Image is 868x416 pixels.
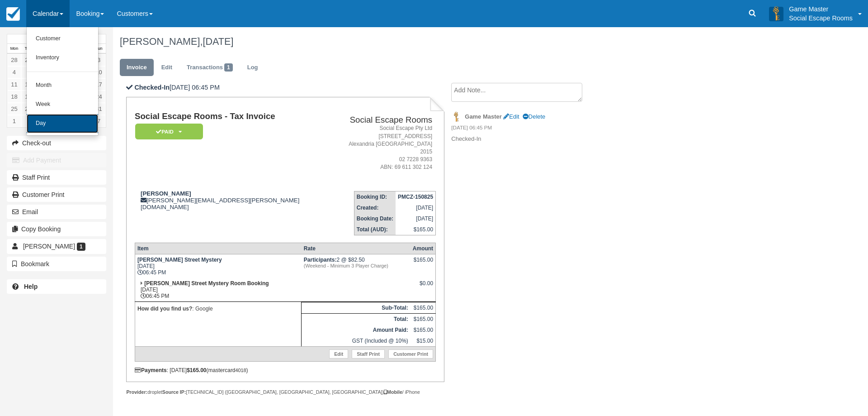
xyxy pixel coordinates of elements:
[410,243,436,254] th: Amount
[21,115,35,127] a: 2
[354,191,396,203] th: Booking ID:
[27,95,98,114] a: Week
[410,314,436,325] td: $165.00
[503,113,519,120] a: Edit
[126,389,147,395] strong: Provider:
[329,349,348,359] a: Edit
[120,36,757,47] h1: [PERSON_NAME],
[304,263,408,268] em: (Weekend - Minimum 3 Player Charge)
[352,349,385,359] a: Staff Print
[92,66,106,78] a: 10
[26,27,99,136] ul: Calendar
[27,29,98,48] a: Customer
[7,153,106,167] button: Add Payment
[137,306,192,312] strong: How did you find us?
[7,239,106,253] a: [PERSON_NAME] 1
[144,280,269,287] strong: [PERSON_NAME] Street Mystery Room Booking
[410,302,436,314] td: $165.00
[23,243,75,250] span: [PERSON_NAME]
[7,187,106,202] a: Customer Print
[789,14,853,23] p: Social Escape Rooms
[410,325,436,335] td: $165.00
[92,78,106,91] a: 17
[384,389,402,395] strong: Mobile
[302,314,410,325] th: Total:
[135,112,335,121] h1: Social Escape Rooms - Tax Invoice
[236,368,246,373] small: 4018
[135,124,203,139] em: Paid
[339,124,432,171] address: Social Escape Pty Ltd [STREET_ADDRESS] Alexandria [GEOGRAPHIC_DATA] 2015 02 7228 9363 ABN: 69 611...
[396,224,436,235] td: $165.00
[120,59,154,77] a: Invoice
[304,257,337,263] strong: Participants
[523,113,545,120] a: Delete
[77,243,85,251] span: 1
[21,103,35,115] a: 26
[27,48,98,67] a: Inventory
[92,103,106,115] a: 31
[769,6,783,21] img: A3
[7,170,106,185] a: Staff Print
[302,243,410,254] th: Rate
[21,44,35,54] th: Tue
[27,76,98,95] a: Month
[7,257,106,271] button: Bookmark
[465,113,501,120] strong: Game Master
[7,279,106,294] a: Help
[7,222,106,236] button: Copy Booking
[7,78,21,91] a: 11
[7,103,21,115] a: 25
[21,54,35,66] a: 29
[92,91,106,103] a: 24
[302,302,410,314] th: Sub-Total:
[413,280,433,294] div: $0.00
[7,136,106,150] button: Check-out
[451,135,604,143] p: Checked-In
[7,115,21,127] a: 1
[21,78,35,91] a: 12
[137,257,222,263] strong: [PERSON_NAME] Street Mystery
[7,44,21,54] th: Mon
[354,213,396,224] th: Booking Date:
[126,389,444,396] div: droplet [TECHNICAL_ID] ([GEOGRAPHIC_DATA], [GEOGRAPHIC_DATA], [GEOGRAPHIC_DATA]) / iPhone
[162,389,186,395] strong: Source IP:
[339,115,432,125] h2: Social Escape Rooms
[398,194,433,200] strong: PMCZ-150825
[6,7,20,21] img: checkfront-main-nav-mini-logo.png
[21,66,35,78] a: 5
[388,349,433,359] a: Customer Print
[451,124,604,134] em: [DATE] 06:45 PM
[92,44,106,54] th: Sun
[354,224,396,235] th: Total (AUD):
[92,54,106,66] a: 3
[92,115,106,127] a: 7
[134,84,170,91] b: Checked-In
[203,36,233,47] span: [DATE]
[141,190,191,197] strong: [PERSON_NAME]
[302,325,410,335] th: Amount Paid:
[135,254,301,278] td: [DATE] 06:45 PM
[24,283,38,290] b: Help
[354,202,396,213] th: Created:
[126,83,444,92] p: [DATE] 06:45 PM
[135,123,200,140] a: Paid
[410,335,436,347] td: $15.00
[155,59,179,77] a: Edit
[135,367,436,373] div: : [DATE] (mastercard )
[135,367,167,373] strong: Payments
[396,213,436,224] td: [DATE]
[7,91,21,103] a: 18
[224,63,233,72] span: 1
[135,243,301,254] th: Item
[413,257,433,270] div: $165.00
[789,5,853,14] p: Game Master
[135,190,335,210] div: [PERSON_NAME][EMAIL_ADDRESS][PERSON_NAME][DOMAIN_NAME]
[7,205,106,219] button: Email
[7,54,21,66] a: 28
[302,335,410,347] td: GST (Included @ 10%)
[396,202,436,213] td: [DATE]
[241,59,265,77] a: Log
[7,66,21,78] a: 4
[302,254,410,278] td: 2 @ $82.50
[137,304,299,313] p: : Google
